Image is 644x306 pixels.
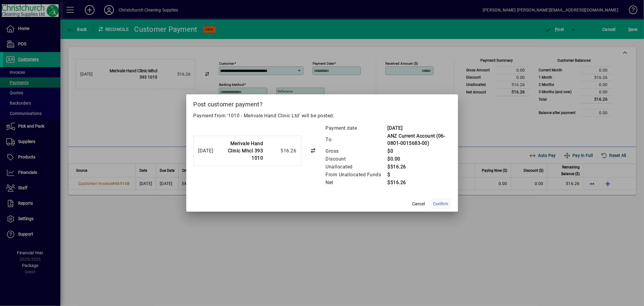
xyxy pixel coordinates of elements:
h2: Post customer payment? [186,94,458,112]
td: Gross [325,147,387,155]
td: $ [387,171,451,179]
td: Net [325,179,387,187]
td: $0.00 [387,155,451,163]
td: ANZ Current Account (06-0801-0015683-00) [387,132,451,147]
span: Confirm [433,201,448,207]
td: $516.26 [387,163,451,171]
td: Discount [325,155,387,163]
button: Cancel [409,198,428,209]
span: Cancel [412,201,425,207]
td: [DATE] [387,124,451,132]
p: Payment from '1010 - Merivale Hand Clinic Ltd' will be posted. [194,112,451,119]
td: Unallocated [325,163,387,171]
td: Payment date [325,124,387,132]
td: To: [325,132,387,147]
button: Confirm [431,198,451,209]
div: [DATE] [198,147,213,155]
div: 516.26 [266,147,296,155]
strong: Merivale Hand Clinic Mhcl 393 1010 [228,141,263,161]
td: $0 [387,147,451,155]
td: $516.26 [387,179,451,187]
td: From Unallocated Funds [325,171,387,179]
